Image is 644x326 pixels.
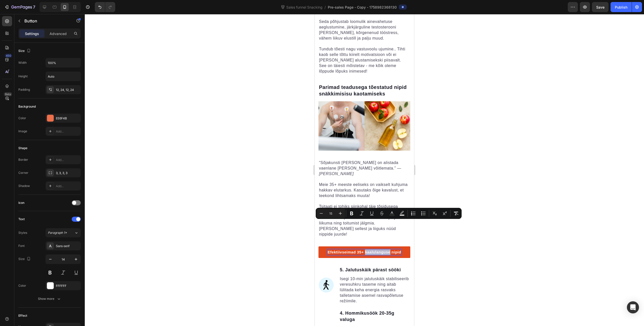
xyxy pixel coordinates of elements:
p: Settings [25,31,39,36]
div: 450 [5,54,12,58]
div: Beta [4,92,12,96]
div: Publish [615,5,627,10]
p: Advanced [50,31,67,36]
div: Text [18,217,25,221]
img: 495611768014373769-233c0aee-86fc-429f-8f33-2322c0910b34.svg [4,263,19,279]
div: FFFFFF [56,284,79,288]
div: Add... [56,158,79,162]
div: Width [18,60,27,65]
div: Height [18,74,28,79]
span: Seda põhjustab loomulik ainevahetuse aeglustumine, järkjärguline testosterooni [PERSON_NAME], kõr... [4,5,84,26]
span: 4. Hommikusöök 20-35g valuga [25,297,80,308]
button: 7 [2,2,37,12]
div: Shape [18,146,27,150]
div: Editor contextual toolbar [316,208,462,219]
button: Paragraph 1* [46,228,81,237]
button: Publish [611,2,632,12]
div: 3, 3, 3, 3 [56,171,79,175]
p: Button [24,18,67,24]
div: Border [18,157,28,162]
div: Add... [56,129,79,134]
span: Isegi 10-min jalutuskäik stabiliseerib veresuhkru taseme ning aitab lülitada keha energia rasvaks... [25,263,94,289]
div: Shadow [18,184,30,188]
img: 495611768014373769-cec74ccc-7230-4330-9bbc-6b6313480fb4.jpg [4,87,96,137]
span: Pre-sales Page - Copy - 1758982368130 [328,5,397,10]
div: Corner [18,171,28,175]
div: Open Intercom Messenger [627,301,639,313]
button: Show more [18,294,81,303]
div: Undo/Redo [95,2,115,12]
span: Tsitaati ei tohiks siinkohal täie tõsidusega [PERSON_NAME], kuna "õllekõhu" kaotamiseks peame ikk... [4,190,83,222]
span: Sales funnel Snacking [285,5,324,10]
div: EE6F4B [56,116,79,121]
div: Color [18,116,26,120]
div: Background [18,104,36,109]
span: 5. Jalutuskäik pärast sööki [25,253,86,258]
div: Icon [18,201,24,205]
iframe: Design area [315,14,414,326]
span: Parimad teadusega tõestatud nipid snäkkimisisu kaotamiseks [4,70,92,82]
button: <p><span style="font-size:15px;">Efektiivseimad 35+ kaalulanguse nipid</span></p> [4,232,96,244]
div: Rich Text Editor. Editing area: main [13,235,86,241]
input: Auto [46,72,80,81]
div: Sans-serif [56,244,79,248]
span: Meie 35+ meeste eeliseks on vaikselt kuhjuma hakkav elutarkus. Kasutaks õige kavalust, et teekond... [4,168,93,184]
div: Image [18,129,27,134]
button: Save [592,2,609,12]
div: Color [18,283,26,288]
div: Show more [38,296,61,301]
input: Auto [46,58,80,67]
span: Efektiivseimad 35+ kaalulanguse nipid [13,236,86,240]
div: Padding [18,87,30,92]
i: [PERSON_NAME] [4,157,39,162]
div: Effect [18,313,27,318]
div: Size [18,256,32,263]
div: Styles [18,231,27,235]
div: Add... [56,184,79,188]
p: 7 [33,4,35,10]
div: Size [18,48,32,54]
span: Save [596,5,605,9]
span: Paragraph 1* [48,231,67,235]
div: 12, 24, 12, 24 [56,88,79,92]
span: “Sõjakunsti [PERSON_NAME] on alistada vaenlane [PERSON_NAME] võitlemata.” — [4,146,87,162]
div: Font [18,244,25,248]
span: / [325,5,326,10]
span: Tundub tõesti nagu vastuvoolu ujumine.. Tihti kaob selle tõttu kiirelt motivatsioon või ei [PERSO... [4,33,91,59]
